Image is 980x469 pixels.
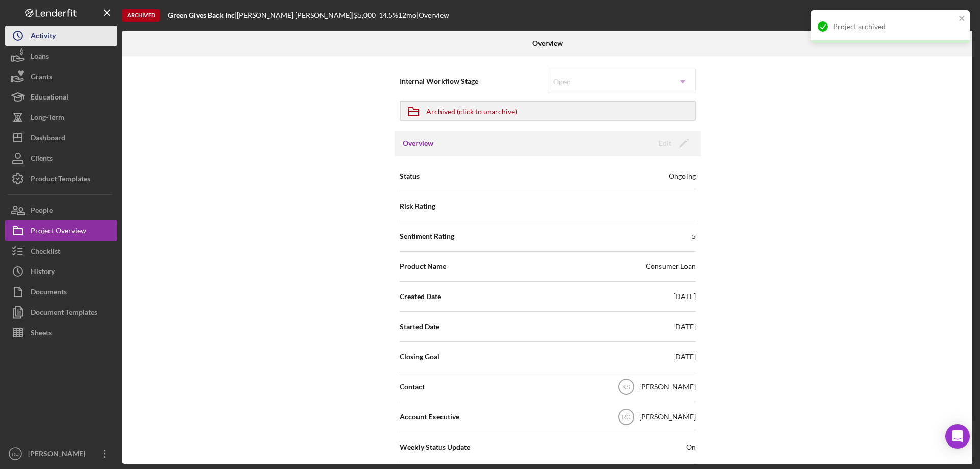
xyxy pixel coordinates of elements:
[5,261,117,282] button: History
[639,412,696,422] div: [PERSON_NAME]
[31,107,64,130] div: Long-Term
[686,442,696,452] span: On
[379,11,398,19] div: 14.5 %
[5,323,117,343] button: Sheets
[31,66,52,89] div: Grants
[692,231,696,241] div: 5
[5,66,117,87] button: Grants
[400,231,454,241] span: Sentiment Rating
[26,443,92,466] div: [PERSON_NAME]
[400,412,459,422] span: Account Executive
[5,26,117,46] button: Activity
[168,11,235,19] b: Green Gives Back Inc
[5,46,117,66] button: Loans
[398,11,416,19] div: 12 mo
[400,201,435,211] span: Risk Rating
[652,136,693,151] button: Edit
[122,9,160,22] div: Archived
[5,128,117,148] button: Dashboard
[31,241,60,264] div: Checklist
[416,11,449,19] div: | Overview
[673,291,696,302] div: [DATE]
[658,136,671,151] div: Edit
[669,171,696,181] div: Ongoing
[673,322,696,332] div: [DATE]
[31,282,67,305] div: Documents
[400,442,470,452] span: Weekly Status Update
[31,200,53,223] div: People
[622,384,630,391] text: KS
[403,138,433,149] h3: Overview
[5,282,117,302] button: Documents
[400,76,548,86] span: Internal Workflow Stage
[168,11,237,19] div: |
[5,241,117,261] button: Checklist
[400,382,425,392] span: Contact
[31,128,65,151] div: Dashboard
[5,302,117,323] button: Document Templates
[532,39,563,47] b: Overview
[5,107,117,128] button: Long-Term
[673,352,696,362] div: [DATE]
[646,261,696,271] div: Consumer Loan
[400,322,439,332] span: Started Date
[31,46,49,69] div: Loans
[400,171,420,181] span: Status
[5,443,117,464] button: RC[PERSON_NAME]
[237,11,354,19] div: [PERSON_NAME] [PERSON_NAME] |
[31,148,53,171] div: Clients
[5,220,117,241] button: Project Overview
[639,382,696,392] div: [PERSON_NAME]
[31,261,55,284] div: History
[31,323,52,345] div: Sheets
[400,261,446,271] span: Product Name
[31,26,56,48] div: Activity
[5,168,117,189] button: Product Templates
[400,291,441,302] span: Created Date
[31,168,90,191] div: Product Templates
[400,101,696,121] button: Archived (click to unarchive)
[12,451,19,457] text: RC
[5,200,117,220] button: People
[354,11,379,19] div: $5,000
[833,22,955,31] div: Project archived
[622,414,631,421] text: RC
[5,87,117,107] button: Educational
[31,302,97,325] div: Document Templates
[5,148,117,168] button: Clients
[959,14,966,24] button: close
[31,220,86,243] div: Project Overview
[945,424,970,449] div: Open Intercom Messenger
[400,352,439,362] span: Closing Goal
[426,102,517,120] div: Archived (click to unarchive)
[31,87,68,110] div: Educational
